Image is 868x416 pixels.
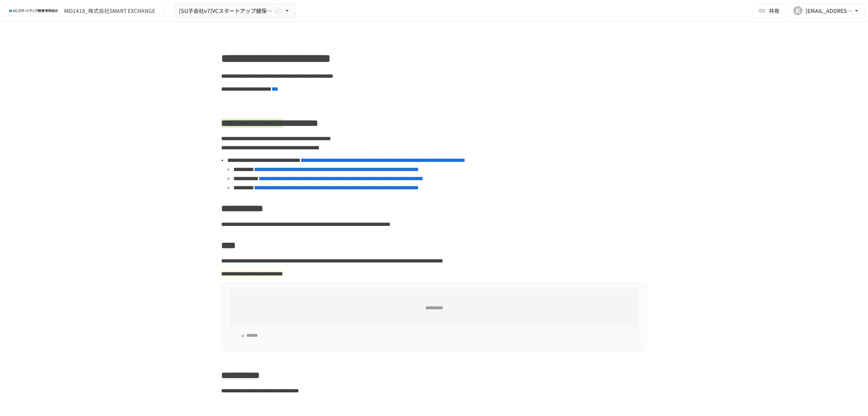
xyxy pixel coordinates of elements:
[793,6,802,15] div: K
[754,3,786,18] button: 共有
[174,3,296,18] button: [SU子会社v7]VCスタートアップ健保への加入申請手続き
[64,7,155,15] div: MI01418_株式会社SMART EXCHANGE
[805,6,853,16] div: [EMAIL_ADDRESS][DOMAIN_NAME]
[789,3,865,18] button: K[EMAIL_ADDRESS][DOMAIN_NAME]
[179,6,273,16] span: [SU子会社v7]VCスタートアップ健保への加入申請手続き
[769,6,780,15] span: 共有
[9,5,58,17] img: ZDfHsVrhrXUoWEWGWYf8C4Fv4dEjYTEDCNvmL73B7ox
